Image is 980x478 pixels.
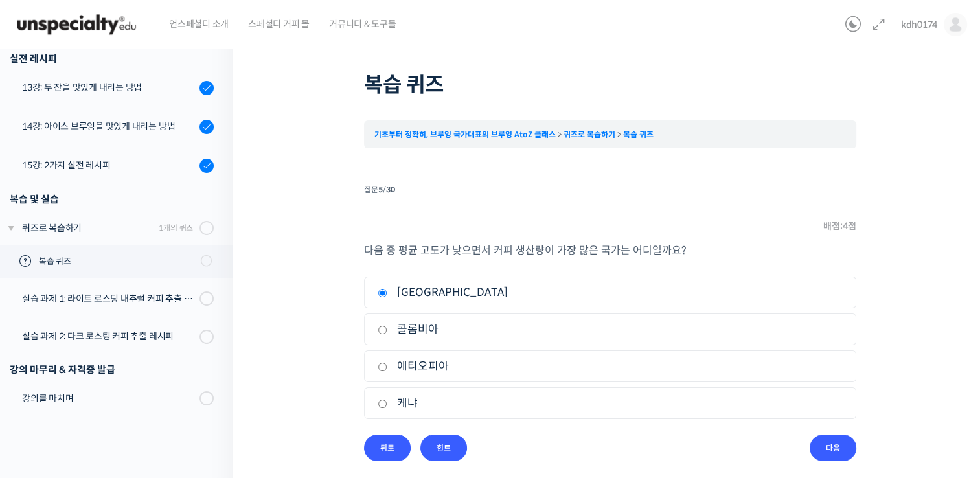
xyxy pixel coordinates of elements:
input: 힌트 [420,435,467,461]
a: 대화 [85,370,167,403]
div: 15강: 2가지 실전 레시피 [22,158,196,172]
span: 대화 [119,391,134,401]
input: [GEOGRAPHIC_DATA] [378,289,387,297]
input: 콜롬비아 [378,326,387,334]
h1: 복습 퀴즈 [364,73,856,97]
div: 강의를 마치며 [22,391,196,405]
div: 복습 및 실습 [10,190,214,208]
div: 질문 / [364,181,856,198]
label: [GEOGRAPHIC_DATA] [378,284,843,301]
label: 케냐 [378,394,843,412]
a: 복습 퀴즈 [623,130,654,139]
span: 홈 [41,390,49,400]
span: kdh0174 [901,19,937,30]
input: 에티오피아 [378,363,387,371]
span: 30 [386,185,395,194]
div: 실습 과제 2: 다크 로스팅 커피 추출 레시피 [22,329,196,343]
label: 콜롬비아 [378,321,843,338]
div: 1개의 퀴즈 [159,222,193,234]
span: 설정 [200,390,216,400]
div: 13강: 두 잔을 맛있게 내리는 방법 [22,80,196,95]
span: 복습 퀴즈 [39,255,192,268]
a: 홈 [4,370,85,403]
span: 배점: 점 [823,218,856,235]
div: 강의 마무리 & 자격증 발급 [10,361,214,378]
div: 실습 과제 1: 라이트 로스팅 내추럴 커피 추출 레시피 [22,291,196,306]
div: 실전 레시피 [10,50,214,67]
input: 뒤로 [364,435,411,461]
span: 다음 중 평균 고도가 낮으면서 커피 생산량이 가장 많은 국가는 어디일까요? [364,244,687,257]
label: 에티오피아 [378,358,843,375]
input: 케냐 [378,400,387,408]
a: 설정 [167,370,249,403]
input: 다음 [810,435,856,461]
div: 14강: 아이스 브루잉을 맛있게 내리는 방법 [22,119,196,133]
span: 4 [843,220,848,232]
a: 퀴즈로 복습하기 [564,130,615,139]
div: 퀴즈로 복습하기 [22,221,155,235]
span: 5 [378,185,383,194]
a: 기초부터 정확히, 브루잉 국가대표의 브루잉 AtoZ 클래스 [374,130,556,139]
